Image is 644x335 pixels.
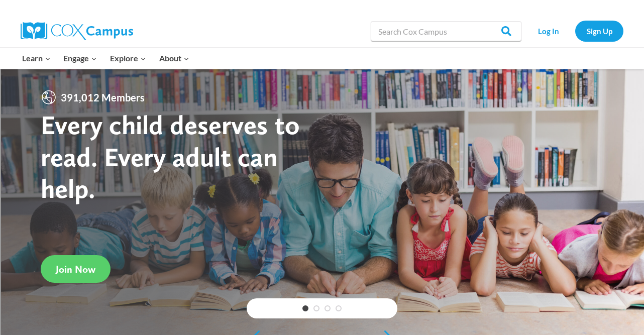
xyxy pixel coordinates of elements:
span: Engage [63,52,97,65]
nav: Secondary Navigation [526,21,623,41]
a: Log In [526,21,570,41]
span: Learn [22,52,51,65]
span: Explore [110,52,146,65]
a: Sign Up [575,21,623,41]
img: Cox Campus [21,22,133,40]
input: Search Cox Campus [371,21,521,41]
span: About [159,52,189,65]
nav: Primary Navigation [16,48,195,69]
